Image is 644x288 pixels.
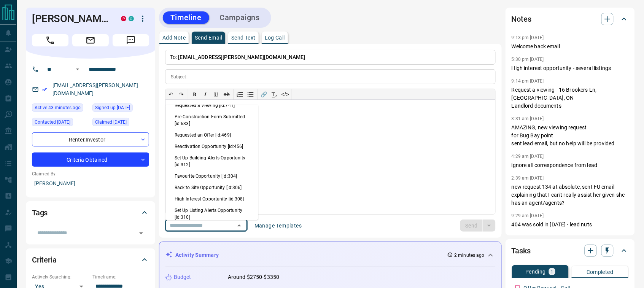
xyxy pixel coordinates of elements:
button: 🔗 [259,89,269,100]
p: Pending [525,269,546,274]
button: ↷ [176,89,187,100]
span: Signed up [DATE] [95,104,130,111]
li: Pre-Construction Form Submitted [id:633] [165,111,258,129]
li: Reactivation Opportunity [id:456] [165,141,258,152]
s: ab [224,91,230,97]
div: split button [460,220,496,232]
button: ab [221,89,232,100]
button: Manage Templates [250,220,306,232]
p: Log Call [265,35,285,40]
p: Budget [174,273,191,281]
p: 3:31 am [DATE] [512,116,544,121]
div: condos.ca [129,16,134,21]
span: Email [72,34,109,46]
li: Set Up Listing Alerts Opportunity [id:310] [165,205,258,223]
h1: [PERSON_NAME] [32,13,110,25]
p: 404 was sold in [DATE] - lead nuts [512,221,629,229]
p: Subject: [171,73,188,80]
p: [PERSON_NAME] [32,177,149,190]
p: AMAZING, new viewing request for Bug Bay point sent lead email, but no help will be provided [512,124,629,148]
p: 2:39 am [DATE] [512,175,544,181]
div: Tags [32,204,149,222]
span: Claimed [DATE] [95,118,127,126]
p: new request 134 at absolute, sent FU email explaining that I can't really assist her given she ha... [512,183,629,207]
p: Completed [587,269,614,275]
p: 9:29 am [DATE] [512,213,544,218]
div: property.ca [121,16,126,21]
div: Mon Sep 15 2025 [32,103,89,114]
span: Active 43 minutes ago [35,104,81,111]
button: Open [136,228,146,239]
li: Back to Site Opportunity [id:306] [165,182,258,193]
li: Requested a Viewing [id:741] [165,100,258,111]
p: Claimed By: [32,170,149,177]
p: To: [165,50,496,65]
li: Favourite Opportunity [id:304] [165,170,258,182]
p: ignore all correspondence from lead [512,161,629,169]
p: 9:14 pm [DATE] [512,78,544,84]
h2: Tasks [512,245,531,257]
p: 5:30 pm [DATE] [512,57,544,62]
a: [EMAIL_ADDRESS][PERSON_NAME][DOMAIN_NAME] [52,82,138,96]
span: [EMAIL_ADDRESS][PERSON_NAME][DOMAIN_NAME] [178,54,305,60]
h2: Notes [512,13,531,25]
button: 𝐁 [189,89,200,100]
p: Activity Summary [175,251,219,259]
button: ↶ [165,89,176,100]
p: 1 [550,269,553,274]
button: 𝑰 [200,89,211,100]
p: Welcome back email [512,43,629,51]
h2: Criteria [32,254,57,266]
button: Numbered list [235,89,245,100]
button: </> [280,89,291,100]
span: Message [113,34,149,46]
div: Criteria Obtained [32,153,149,167]
button: T̲ₓ [269,89,280,100]
button: Bullet list [245,89,256,100]
div: Mon Sep 01 2025 [32,118,89,129]
div: Notes [512,10,629,28]
div: Activity Summary2 minutes ago [165,248,495,262]
li: Requested an Offer [id:469] [165,129,258,141]
span: Call [32,34,68,46]
div: Criteria [32,251,149,269]
button: Open [73,65,82,74]
h2: Tags [32,207,48,219]
p: Around $2750-$3350 [228,273,279,281]
p: Request a viewing - 16 Brookers Ln, [GEOGRAPHIC_DATA], ON Landlord documents [512,86,629,110]
div: Tasks [512,242,629,260]
button: Campaigns [212,11,267,24]
div: Mon Jul 27 2015 [92,103,149,114]
svg: Email Verified [42,87,47,92]
span: 𝐔 [214,91,218,97]
button: Timeline [163,11,209,24]
p: 2 minutes ago [455,252,485,259]
p: 4:29 am [DATE] [512,154,544,159]
p: Send Text [231,35,256,40]
button: Close [234,220,245,231]
div: Renter , Investor [32,132,149,146]
span: Contacted [DATE] [35,118,70,126]
p: Timeframe: [92,274,149,280]
div: Fri Jun 28 2019 [92,118,149,129]
p: High interest opportunity - several listings [512,64,629,72]
p: 9:13 pm [DATE] [512,35,544,40]
p: Actively Searching: [32,274,89,280]
li: Set Up Building Alerts Opportunity [id:312] [165,152,258,170]
p: Add Note [162,35,186,40]
li: High Interest Opportunity [id:308] [165,193,258,205]
button: 𝐔 [211,89,221,100]
p: Send Email [195,35,222,40]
